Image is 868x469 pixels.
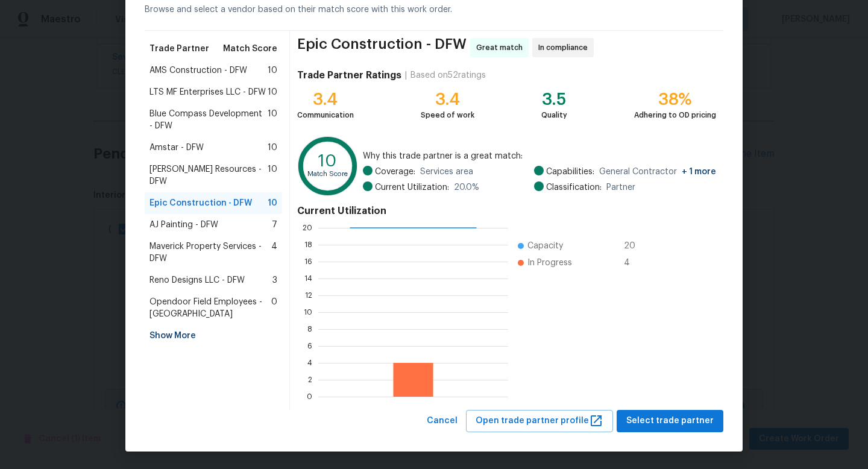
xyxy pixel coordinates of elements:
div: Speed of work [421,109,474,121]
span: Blue Compass Development - DFW [149,108,268,132]
span: Opendoor Field Employees - [GEOGRAPHIC_DATA] [149,296,271,320]
span: Coverage: [375,166,415,178]
span: 10 [268,163,277,187]
span: Capabilities: [546,166,594,178]
span: Maverick Property Services - DFW [149,241,271,265]
text: 10 [304,309,312,316]
text: 2 [308,376,312,383]
span: 10 [268,86,277,98]
span: 10 [268,65,277,77]
text: 16 [304,258,312,265]
span: Current Utilization: [375,181,449,194]
span: Partner [606,181,635,194]
h4: Trade Partner Ratings [297,69,401,81]
text: Match Score [307,171,348,177]
span: Epic Construction - DFW [149,197,252,209]
span: 10 [268,108,277,132]
span: Reno Designs LLC - DFW [149,274,245,286]
span: Services area [420,166,473,178]
span: Select trade partner [626,414,714,429]
span: Classification: [546,181,602,194]
span: Amstar - DFW [149,142,204,154]
div: Show More [145,325,282,347]
div: Communication [297,109,354,121]
button: Cancel [422,410,462,432]
div: | [401,69,410,81]
span: 10 [268,142,277,154]
span: [PERSON_NAME] Resources - DFW [149,163,268,187]
span: AJ Painting - DFW [149,219,218,231]
div: Adhering to OD pricing [634,109,716,121]
span: 10 [268,197,277,209]
text: 12 [305,292,312,299]
span: Why this trade partner is a great match: [363,150,716,162]
span: + 1 more [682,168,716,176]
span: Great match [476,42,527,54]
span: 3 [272,274,277,286]
span: 0 [271,296,277,320]
span: 20 [624,240,643,252]
span: General Contractor [599,166,716,178]
span: Open trade partner profile [476,414,603,429]
div: 3.5 [541,93,567,105]
div: Based on 52 ratings [410,69,486,81]
span: Cancel [427,414,458,429]
span: 4 [271,241,277,265]
text: 4 [307,359,312,367]
button: Select trade partner [617,410,723,432]
text: 0 [307,393,312,400]
div: 3.4 [297,93,354,105]
span: Trade Partner [149,43,209,55]
span: Match Score [223,43,277,55]
div: 38% [634,93,716,105]
text: 20 [303,224,312,231]
text: 14 [304,275,312,282]
div: Quality [541,109,567,121]
h4: Current Utilization [297,205,716,217]
span: Epic Construction - DFW [297,38,467,57]
span: AMS Construction - DFW [149,65,247,77]
span: 7 [272,219,277,231]
text: 18 [304,241,312,248]
span: In Progress [527,257,572,269]
span: 4 [624,257,643,269]
span: Capacity [527,240,563,252]
span: In compliance [538,42,593,54]
text: 8 [307,326,312,333]
span: 20.0 % [454,181,479,194]
text: 6 [307,342,312,350]
div: 3.4 [421,93,474,105]
span: LTS MF Enterprises LLC - DFW [149,86,266,98]
text: 10 [318,153,337,169]
button: Open trade partner profile [466,410,613,432]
